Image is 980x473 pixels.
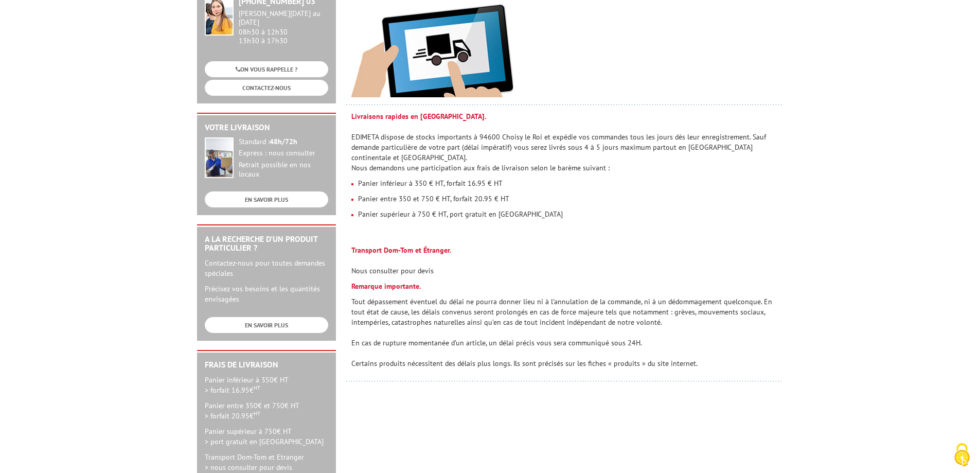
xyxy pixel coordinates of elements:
p: Précisez vos besoins et les quantités envisagées [205,284,328,304]
div: 08h30 à 12h30 13h30 à 17h30 [239,9,328,45]
div: Express : nous consulter [239,149,328,158]
img: puce_rouge.gif [351,182,358,186]
strong: 48h/72h [270,137,297,146]
strong: Livraisons rapides en [GEOGRAPHIC_DATA]. [351,112,486,121]
a: ON VOUS RAPPELLE ? [205,61,328,77]
p: EDIMETA dispose de stocks importants à 94600 Choisy le Roi et expédie vos commandes tous les jour... [351,111,778,173]
p: Panier inférieur à 350 € HT, forfait 16.95 € HT [351,178,778,188]
a: CONTACTEZ-NOUS [205,80,328,96]
span: > nous consulter pour devis [205,463,292,472]
p: Contactez-nous pour toutes demandes spéciales [205,258,328,278]
img: livraison.jpg [351,3,514,97]
span: > forfait 16.95€ [205,386,260,395]
span: > port gratuit en [GEOGRAPHIC_DATA] [205,437,324,446]
a: EN SAVOIR PLUS [205,191,328,207]
strong: Remarque importante. [351,282,421,291]
p: Nous consulter pour devis [351,245,778,276]
img: Cookies (fenêtre modale) [949,442,975,468]
span: > forfait 20.95€ [205,411,260,421]
h2: Votre livraison [205,123,328,132]
sup: HT [254,384,260,391]
img: widget-livraison.jpg [205,137,234,178]
h2: Frais de Livraison [205,360,328,370]
div: [PERSON_NAME][DATE] au [DATE] [239,9,328,27]
h2: A la recherche d'un produit particulier ? [205,235,328,253]
a: EN SAVOIR PLUS [205,317,328,333]
div: Retrait possible en nos locaux [239,161,328,179]
p: Tout dépassement éventuel du délai ne pourra donner lieu ni à l’annulation de la commande, ni à u... [351,296,778,369]
p: Panier supérieur à 750 € HT, port gratuit en [GEOGRAPHIC_DATA] [351,209,778,219]
img: puce_rouge.gif [351,198,358,202]
p: Panier entre 350€ et 750€ HT [205,400,328,421]
p: Panier supérieur à 750€ HT [205,426,328,447]
div: Standard : [239,137,328,147]
p: Panier entre 350 et 750 € HT, forfait 20.95 € HT [351,194,778,204]
sup: HT [254,410,260,417]
button: Cookies (fenêtre modale) [944,438,980,473]
p: Panier inférieur à 350€ HT [205,375,328,395]
strong: Transport Dom-Tom et Étranger. [351,246,451,255]
img: puce_rouge.gif [351,213,358,217]
p: Transport Dom-Tom et Etranger [205,452,328,472]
